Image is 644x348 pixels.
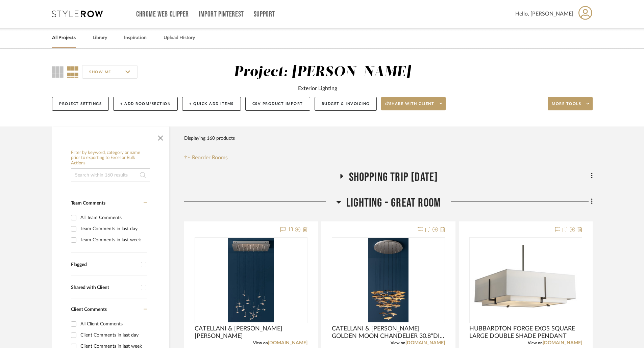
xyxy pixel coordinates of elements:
[548,97,593,110] button: More tools
[315,97,377,111] button: Budget & Invoicing
[182,97,241,111] button: + Quick Add Items
[332,325,445,340] span: CATELLANI & [PERSON_NAME] GOLDEN MOON CHANDELIER 30.8"DIA X 118"H
[184,132,235,145] div: Displaying 160 products
[124,33,147,43] a: Inspiration
[298,84,337,92] div: Exterior Lighting
[80,235,145,245] div: Team Comments in last week
[136,11,189,17] a: Chrome Web Clipper
[52,33,76,43] a: All Projects
[552,101,581,111] span: More tools
[543,341,582,345] a: [DOMAIN_NAME]
[71,150,150,166] h6: Filter by keyword, category or name prior to exporting to Excel or Bulk Actions
[154,130,167,143] button: Close
[346,196,441,210] span: LIGHTING - GREAT ROOM
[80,330,145,341] div: Client Comments in last day
[195,325,307,340] span: CATELLANI & [PERSON_NAME] [PERSON_NAME]
[80,223,145,234] div: Team Comments in last day
[113,97,178,111] button: + Add Room/Section
[71,201,105,206] span: Team Comments
[52,97,109,111] button: Project Settings
[515,10,573,18] span: Hello, [PERSON_NAME]
[254,11,275,17] a: Support
[80,212,145,223] div: All Team Comments
[192,154,228,162] span: Reorder Rooms
[268,341,307,345] a: [DOMAIN_NAME]
[469,325,582,340] span: HUBBARDTON FORGE EXOS SQUARE LARGE DOUBLE SHADE PENDANT
[80,319,145,329] div: All Client Comments
[470,245,581,316] img: HUBBARDTON FORGE EXOS SQUARE LARGE DOUBLE SHADE PENDANT
[528,341,543,345] span: View on
[228,238,274,322] img: CATELLANI & SMITH JACKIE O CHANDELIER
[381,97,446,110] button: Share with client
[391,341,405,345] span: View on
[71,285,138,291] div: Shared with Client
[385,101,435,111] span: Share with client
[93,33,107,43] a: Library
[245,97,310,111] button: CSV Product Import
[71,262,138,268] div: Flagged
[184,154,228,162] button: Reorder Rooms
[199,11,244,17] a: Import Pinterest
[234,65,411,79] div: Project: [PERSON_NAME]
[349,170,438,185] span: SHOPPING TRIP [DATE]
[71,168,150,182] input: Search within 160 results
[405,341,445,345] a: [DOMAIN_NAME]
[368,238,408,322] img: CATELLANI & SMITH GOLDEN MOON CHANDELIER 30.8"DIA X 118"H
[164,33,195,43] a: Upload History
[71,307,107,312] span: Client Comments
[253,341,268,345] span: View on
